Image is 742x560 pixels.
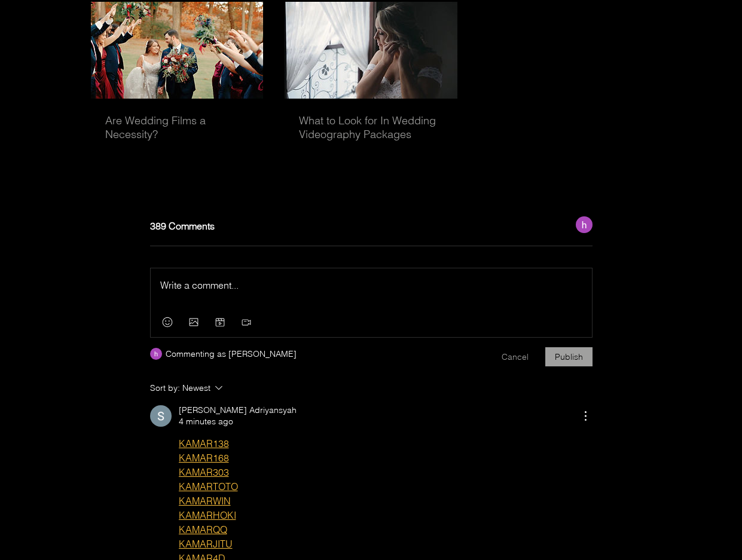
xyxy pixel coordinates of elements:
img: Setya Adriyansyah [150,405,172,427]
a: KAMAR168 [179,452,229,464]
a: KAMAR303 [179,466,229,478]
button: Publish [545,347,593,366]
a: What to Look for In Wedding Videography Packages [299,114,443,141]
button: Add a GIF [213,315,227,329]
button: Add an emoji [160,315,175,329]
button: Add an image [187,315,201,329]
a: KAMARWIN [179,495,231,507]
a: KAMAR138 [179,437,229,449]
h2: 389 Comments [150,221,576,231]
a: KAMARJITU [179,538,233,550]
span: [PERSON_NAME] Adriyansyah [179,405,297,416]
button: Sort by:Newest [150,381,317,395]
button: Cancel [492,347,538,366]
button: More Actions [578,409,593,423]
span: 4 minutes ago [179,416,233,427]
img: What to Look for In Wedding Videography Packages [285,2,457,99]
span: Sort by: [150,381,182,395]
a: KAMARTOTO [179,481,238,492]
div: Commenting as [PERSON_NAME] [166,347,297,360]
a: Are Wedding Films a Necessity? [105,114,249,141]
div: Newest [182,381,210,395]
a: KAMARQQ [179,524,227,535]
div: Rich Text Editor [160,278,582,292]
img: Are Wedding Films a Necessity? [91,2,264,99]
button: hilman jalikon account [576,216,593,233]
a: KAMARHOKI [179,509,236,521]
button: Add a video [239,315,254,329]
